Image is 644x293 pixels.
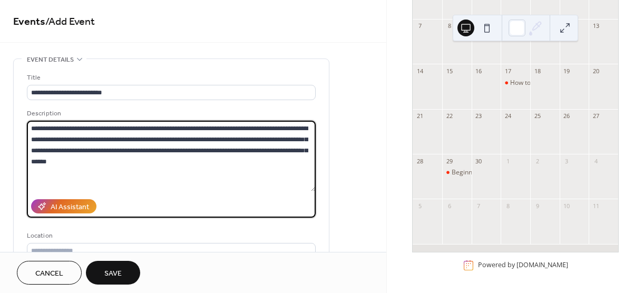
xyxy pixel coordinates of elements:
[592,112,600,120] div: 27
[563,67,571,75] div: 19
[27,54,74,65] span: Event details
[563,112,571,120] div: 26
[445,202,453,210] div: 6
[51,202,89,213] div: AI Assistant
[475,202,483,210] div: 7
[533,67,541,75] div: 18
[442,168,472,177] div: Beginning Microsoft Word I
[563,202,571,210] div: 10
[445,157,453,165] div: 29
[416,112,424,120] div: 21
[592,67,600,75] div: 20
[445,22,453,30] div: 8
[475,112,483,120] div: 23
[592,202,600,210] div: 11
[592,157,600,165] div: 4
[416,22,424,30] div: 7
[27,108,314,119] div: Description
[478,261,568,270] div: Powered by
[504,112,512,120] div: 24
[504,157,512,165] div: 1
[445,67,453,75] div: 15
[45,12,95,32] span: / Add Event
[416,202,424,210] div: 5
[13,12,45,32] a: Events
[416,157,424,165] div: 28
[17,261,82,285] button: Cancel
[35,268,63,279] span: Cancel
[592,22,600,30] div: 13
[27,72,314,83] div: Title
[452,168,531,177] div: Beginning Microsoft Word I
[86,261,140,285] button: Save
[31,199,96,213] button: AI Assistant
[533,112,541,120] div: 25
[27,230,314,241] div: Location
[533,157,541,165] div: 2
[416,67,424,75] div: 14
[504,202,512,210] div: 8
[533,202,541,210] div: 9
[504,67,512,75] div: 17
[445,112,453,120] div: 22
[501,79,530,87] div: How to Create a Budget and Reduce Expenses
[516,261,568,270] a: [DOMAIN_NAME]
[475,67,483,75] div: 16
[104,268,122,279] span: Save
[475,157,483,165] div: 30
[563,157,571,165] div: 3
